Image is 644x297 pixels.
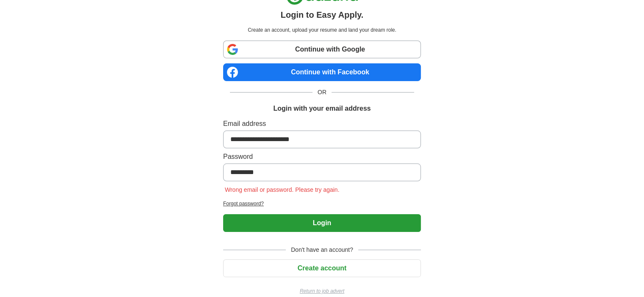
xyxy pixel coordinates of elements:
h1: Login with your email address [273,104,370,114]
a: Forgot password? [223,200,421,207]
button: Create account [223,259,421,277]
a: Create account [223,264,421,272]
p: Create an account, upload your resume and land your dream role. [225,26,419,34]
a: Continue with Facebook [223,63,421,81]
label: Email address [223,119,421,129]
a: Continue with Google [223,41,421,58]
label: Password [223,152,421,162]
h1: Login to Easy Apply. [281,8,364,21]
span: OR [312,88,332,97]
span: Wrong email or password. Please try again. [223,186,341,193]
button: Login [223,214,421,232]
span: Don't have an account? [286,245,358,254]
a: Return to job advert [223,287,421,295]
